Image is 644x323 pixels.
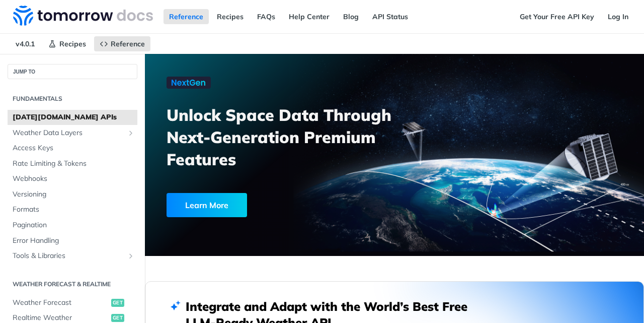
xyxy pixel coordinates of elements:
[211,9,249,24] a: Recipes
[111,314,124,322] span: get
[8,202,137,217] a: Formats
[338,9,364,24] a: Blog
[13,112,135,122] span: [DATE][DOMAIN_NAME] APIs
[13,128,124,138] span: Weather Data Layers
[167,193,247,217] div: Learn More
[13,220,135,230] span: Pagination
[8,64,137,79] button: JUMP TO
[13,174,135,184] span: Webhooks
[13,6,153,26] img: Tomorrow.io Weather API Docs
[13,159,135,169] span: Rate Limiting & Tokens
[8,280,137,289] h2: Weather Forecast & realtime
[8,125,137,141] a: Weather Data LayersShow subpages for Weather Data Layers
[13,251,124,261] span: Tools & Libraries
[167,193,358,217] a: Learn More
[8,187,137,202] a: Versioning
[13,205,135,215] span: Formats
[167,77,211,89] img: NextGen
[164,9,209,24] a: Reference
[283,9,335,24] a: Help Center
[8,218,137,233] a: Pagination
[13,236,135,246] span: Error Handling
[59,39,86,48] span: Recipes
[127,129,135,137] button: Show subpages for Weather Data Layers
[167,104,406,170] h3: Unlock Space Data Through Next-Generation Premium Features
[13,189,135,200] span: Versioning
[111,299,124,307] span: get
[127,252,135,260] button: Show subpages for Tools & Libraries
[8,248,137,264] a: Tools & LibrariesShow subpages for Tools & Libraries
[8,156,137,171] a: Rate Limiting & Tokens
[13,143,135,153] span: Access Keys
[514,9,600,24] a: Get Your Free API Key
[43,36,92,51] a: Recipes
[252,9,281,24] a: FAQs
[8,295,137,310] a: Weather Forecastget
[8,110,137,125] a: [DATE][DOMAIN_NAME] APIs
[13,298,109,308] span: Weather Forecast
[8,233,137,248] a: Error Handling
[111,39,145,48] span: Reference
[8,94,137,103] h2: Fundamentals
[94,36,150,51] a: Reference
[367,9,414,24] a: API Status
[13,313,109,323] span: Realtime Weather
[10,36,40,51] span: v4.0.1
[8,141,137,156] a: Access Keys
[602,9,634,24] a: Log In
[8,171,137,186] a: Webhooks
